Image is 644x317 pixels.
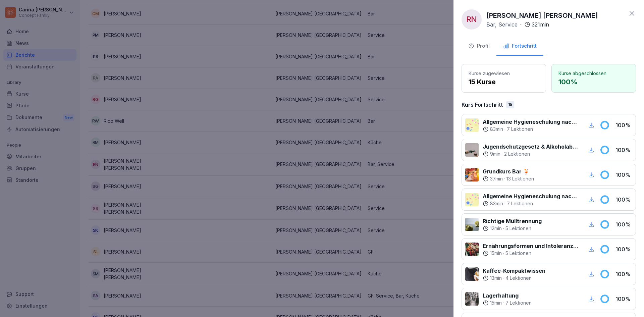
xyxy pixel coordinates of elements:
[483,151,579,157] div: ·
[462,101,503,109] p: Kurs Fortschritt
[469,77,539,87] p: 15 Kurse
[490,275,502,281] p: 13 min
[505,250,531,257] p: 5 Lektionen
[615,220,632,228] p: 100 %
[483,300,532,306] div: ·
[483,267,545,275] p: Kaffee-Kompaktwissen
[504,151,530,157] p: 2 Lektionen
[507,126,533,133] p: 7 Lektionen
[615,245,632,253] p: 100 %
[558,77,629,87] p: 100 %
[496,38,543,56] button: Fortschritt
[483,192,579,200] p: Allgemeine Hygieneschulung nach LMHV §4 & gemäß §43 IFSG
[490,175,503,182] p: 37 min
[483,275,545,281] div: ·
[490,225,502,232] p: 12 min
[469,70,539,77] p: Kurse zugewiesen
[486,20,549,29] div: ·
[615,270,632,278] p: 100 %
[615,295,632,303] p: 100 %
[483,200,579,207] div: ·
[483,292,532,300] p: Lagerhaltung
[505,275,532,281] p: 4 Lektionen
[490,250,502,257] p: 15 min
[483,167,534,175] p: Grundkurs Bar 🍹
[483,242,579,250] p: Ernährungsformen und Intoleranzen verstehen
[615,196,632,204] p: 100 %
[506,101,514,108] div: 15
[486,20,518,29] p: Bar, Service
[615,146,632,154] p: 100 %
[505,225,531,232] p: 5 Lektionen
[507,200,533,207] p: 7 Lektionen
[490,126,503,133] p: 83 min
[483,250,579,257] div: ·
[483,126,579,133] div: ·
[490,200,503,207] p: 83 min
[483,118,579,126] p: Allgemeine Hygieneschulung nach LMHV §4 & gemäß §43 IFSG
[506,175,534,182] p: 13 Lektionen
[503,42,537,50] div: Fortschritt
[462,38,496,56] button: Profil
[558,70,629,77] p: Kurse abgeschlossen
[483,217,542,225] p: Richtige Mülltrennung
[615,121,632,129] p: 100 %
[615,171,632,179] p: 100 %
[483,175,534,182] div: ·
[483,143,579,151] p: Jugendschutzgesetz & Alkoholabgabe in der Gastronomie 🧒🏽
[532,20,549,29] p: 321 min
[490,300,502,306] p: 15 min
[462,9,482,30] div: RN
[490,151,500,157] p: 9 min
[505,300,532,306] p: 7 Lektionen
[483,225,542,232] div: ·
[486,10,598,20] p: [PERSON_NAME] [PERSON_NAME]
[468,42,490,50] div: Profil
